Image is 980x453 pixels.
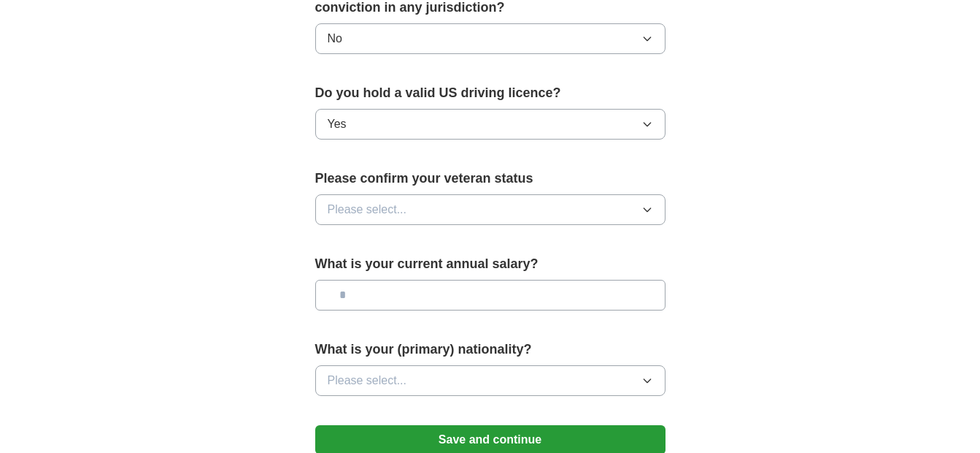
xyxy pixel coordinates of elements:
button: Yes [315,109,665,140]
label: Please confirm your veteran status [315,169,665,189]
span: Yes [328,115,347,133]
button: Please select... [315,365,665,396]
button: Please select... [315,194,665,225]
label: What is your current annual salary? [315,254,665,274]
span: Please select... [328,201,407,218]
button: No [315,23,665,54]
label: Do you hold a valid US driving licence? [315,83,665,103]
label: What is your (primary) nationality? [315,340,665,359]
span: No [328,30,342,47]
span: Please select... [328,372,407,389]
